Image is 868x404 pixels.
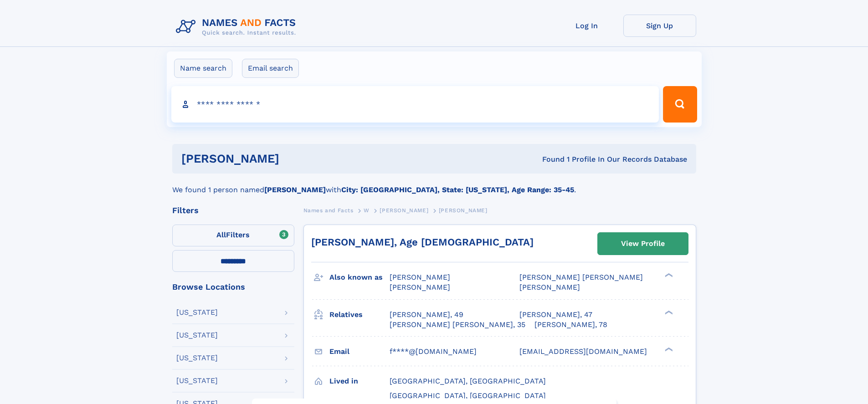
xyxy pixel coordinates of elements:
[390,310,463,320] a: [PERSON_NAME], 49
[519,273,643,281] span: [PERSON_NAME] [PERSON_NAME]
[176,309,218,316] div: [US_STATE]
[264,185,326,194] b: [PERSON_NAME]
[439,207,488,214] span: [PERSON_NAME]
[176,354,218,362] div: [US_STATE]
[519,283,580,291] span: [PERSON_NAME]
[329,270,390,285] h3: Also known as
[329,344,390,359] h3: Email
[663,309,673,315] div: ❯
[390,391,546,400] span: [GEOGRAPHIC_DATA], [GEOGRAPHIC_DATA]
[172,174,696,195] div: We found 1 person named with .
[534,320,607,330] a: [PERSON_NAME], 78
[663,346,673,352] div: ❯
[390,273,450,281] span: [PERSON_NAME]
[242,59,299,78] label: Email search
[598,233,688,255] a: View Profile
[550,15,623,37] a: Log In
[311,236,534,248] a: [PERSON_NAME], Age [DEMOGRAPHIC_DATA]
[364,205,370,216] a: W
[172,15,303,39] img: Logo Names and Facts
[172,225,294,246] label: Filters
[390,377,546,385] span: [GEOGRAPHIC_DATA], [GEOGRAPHIC_DATA]
[172,206,294,215] div: Filters
[176,377,218,384] div: [US_STATE]
[329,373,390,389] h3: Lived in
[380,207,428,214] span: [PERSON_NAME]
[364,207,370,214] span: W
[341,185,574,194] b: City: [GEOGRAPHIC_DATA], State: [US_STATE], Age Range: 35-45
[172,283,294,291] div: Browse Locations
[411,154,687,164] div: Found 1 Profile In Our Records Database
[174,59,232,78] label: Name search
[216,230,226,239] span: All
[390,283,450,291] span: [PERSON_NAME]
[623,15,696,37] a: Sign Up
[390,320,525,330] a: [PERSON_NAME] [PERSON_NAME], 35
[663,272,673,278] div: ❯
[176,332,218,339] div: [US_STATE]
[303,205,354,216] a: Names and Facts
[621,233,665,254] div: View Profile
[171,86,659,123] input: search input
[329,307,390,322] h3: Relatives
[380,205,428,216] a: [PERSON_NAME]
[519,347,647,356] span: [EMAIL_ADDRESS][DOMAIN_NAME]
[663,86,697,123] button: Search Button
[181,153,411,164] h1: [PERSON_NAME]
[519,310,592,320] a: [PERSON_NAME], 47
